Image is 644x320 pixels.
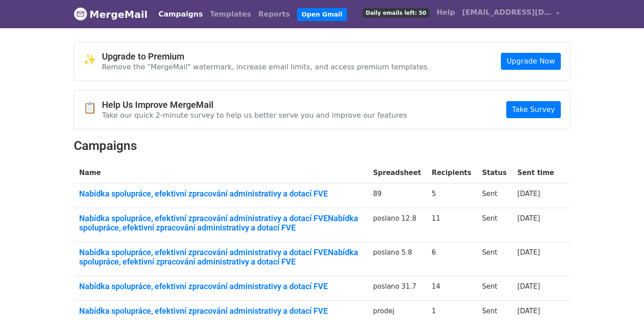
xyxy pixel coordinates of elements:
[477,276,512,301] td: Sent
[517,307,540,315] a: [DATE]
[517,282,540,290] a: [DATE]
[206,5,254,23] a: Templates
[368,183,426,208] td: 89
[363,8,429,18] span: Daily emails left: 50
[74,138,570,154] h2: Campaigns
[102,62,428,72] p: Remove the "MergeMail" watermark, increase email limits, and access premium templates
[501,53,561,70] a: Upgrade Now
[426,276,477,301] td: 14
[368,276,426,301] td: poslano 31.7
[506,101,561,118] a: Take Survey
[368,242,426,276] td: poslano 5.8
[79,282,362,291] a: Nabídka spolupráce, efektivní zpracování administrativy a dotací FVE
[462,7,551,18] span: [EMAIL_ADDRESS][DOMAIN_NAME]
[477,208,512,242] td: Sent
[79,189,362,199] a: Nabídka spolupráce, efektivní zpracování administrativy a dotací FVE
[79,213,362,233] a: Nabídka spolupráce, efektivní zpracování administrativy a dotací FVENabídka spolupráce, efektivní...
[102,111,407,120] p: Take our quick 2-minute survey to help us better serve you and improve our features
[155,5,206,23] a: Campaigns
[517,190,540,198] a: [DATE]
[477,183,512,208] td: Sent
[426,242,477,276] td: 6
[83,53,102,66] span: ✨
[359,4,433,21] a: Daily emails left: 50
[102,51,428,62] h4: Upgrade to Premium
[426,208,477,242] td: 11
[426,183,477,208] td: 5
[517,248,540,256] a: [DATE]
[102,99,407,110] h4: Help Us Improve MergeMail
[255,5,294,23] a: Reports
[79,247,362,267] a: Nabídka spolupráce, efektivní zpracování administrativy a dotací FVENabídka spolupráce, efektivní...
[517,214,540,222] a: [DATE]
[83,102,102,115] span: 📋
[297,8,347,21] a: Open Gmail
[74,7,87,21] img: MergeMail logo
[477,242,512,276] td: Sent
[74,162,368,183] th: Name
[433,4,458,21] a: Help
[368,208,426,242] td: poslano 12.8
[512,162,559,183] th: Sent time
[79,306,362,316] a: Nabídka spolupráce, efektivní zpracování administrativy a dotací FVE
[368,162,426,183] th: Spreadsheet
[477,162,512,183] th: Status
[426,162,477,183] th: Recipients
[458,4,563,25] a: [EMAIL_ADDRESS][DOMAIN_NAME]
[74,5,148,24] a: MergeMail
